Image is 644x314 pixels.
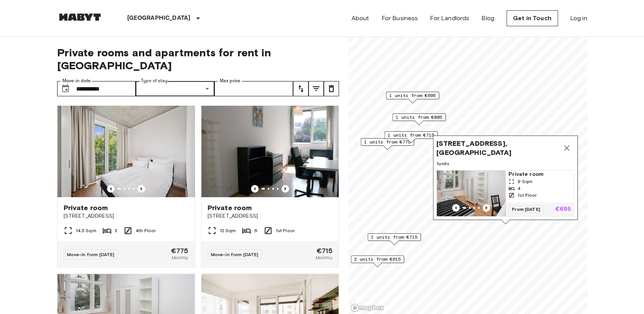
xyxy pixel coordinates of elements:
span: [STREET_ADDRESS] [208,212,332,220]
a: Marketing picture of unit DE-01-232-03MPrevious imagePrevious imagePrivate room9 Sqm41st FloorFro... [436,170,574,217]
button: Previous image [137,185,145,193]
span: Private room [64,203,108,212]
span: Monthly [315,254,332,261]
span: 4th Floor [136,227,156,234]
p: €695 [555,206,571,212]
label: Move-in date [62,78,91,84]
a: Marketing picture of unit DE-01-259-018-03QPrevious imagePrevious imagePrivate room[STREET_ADDRES... [57,105,195,268]
span: 1 units from €775 [364,139,411,145]
span: 12 Sqm [220,227,236,234]
span: €715 [316,247,332,254]
a: For Business [381,14,418,23]
span: 2 units from €615 [354,256,401,263]
a: Marketing picture of unit DE-01-041-02MPrevious imagePrevious imagePrivate room[STREET_ADDRESS]12... [201,105,339,268]
span: Private rooms and apartments for rent in [GEOGRAPHIC_DATA] [57,46,339,72]
span: [STREET_ADDRESS], [GEOGRAPHIC_DATA] [436,139,559,157]
span: Private room [508,171,571,178]
span: 1st Floor [518,192,537,199]
div: Map marker [392,113,446,125]
label: Max price [220,78,240,84]
img: Marketing picture of unit DE-01-041-02M [201,106,339,197]
button: Choose date, selected date is 30 Sep 2025 [58,81,73,96]
div: Map marker [368,233,421,245]
span: 6 [254,227,257,234]
a: Mapbox logo [350,303,384,312]
span: [STREET_ADDRESS] [64,212,189,220]
span: Private room [208,203,252,212]
span: Move-in from [DATE] [67,252,115,257]
div: Map marker [351,255,404,267]
a: Get in Touch [507,10,558,26]
button: tune [308,81,324,96]
span: 1 units from €805 [396,114,442,121]
button: Previous image [452,204,460,212]
button: tune [293,81,308,96]
button: tune [324,81,339,96]
span: 1 units from €715 [371,234,417,241]
span: From [DATE] [508,206,543,213]
a: Blog [481,14,494,23]
img: Marketing picture of unit DE-01-259-018-03Q [58,106,195,197]
span: 1st Floor [276,227,295,234]
div: Map marker [386,92,439,104]
div: Map marker [433,135,578,224]
p: [GEOGRAPHIC_DATA] [127,14,191,23]
span: 14.5 Sqm [76,227,96,234]
span: 9 Sqm [518,178,532,185]
a: For Landlords [430,14,469,23]
div: Map marker [384,131,438,143]
label: Type of stay [141,78,168,84]
img: Habyt [57,13,103,21]
span: Move-in from [DATE] [211,252,259,257]
span: 1 units from €715 [388,132,434,139]
span: 1 units [436,160,574,167]
button: Previous image [483,204,490,212]
a: Log in [570,14,587,23]
span: 1 units from €695 [389,92,436,99]
button: Previous image [281,185,289,193]
span: Monthly [171,254,188,261]
img: Marketing picture of unit DE-01-232-03M [437,171,505,216]
span: 4 [518,185,521,192]
span: €775 [171,247,189,254]
button: Previous image [251,185,259,193]
div: Map marker [361,138,414,150]
a: About [352,14,369,23]
button: Previous image [107,185,115,193]
span: 3 [115,227,117,234]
